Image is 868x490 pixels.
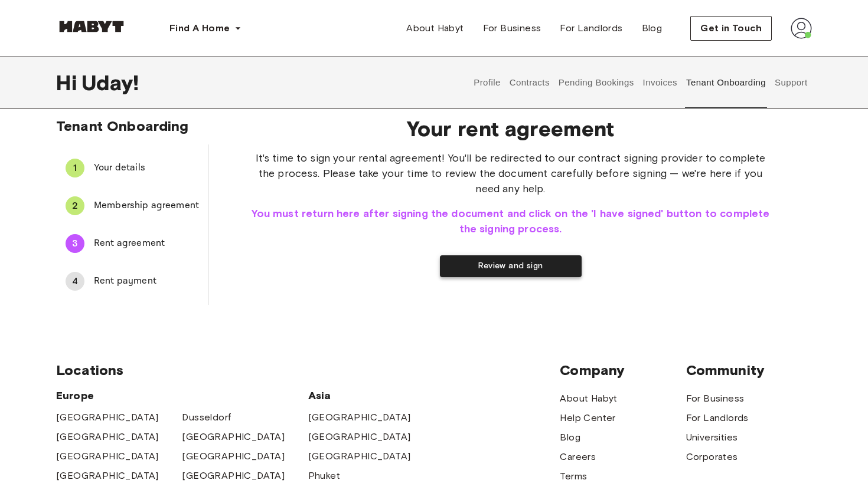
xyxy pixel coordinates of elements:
[308,449,411,463] a: [GEOGRAPHIC_DATA]
[773,57,809,108] button: Support
[700,21,762,35] span: Get in Touch
[560,361,686,379] span: Company
[686,361,812,379] span: Community
[94,236,199,251] span: Rent agreement
[550,17,632,40] a: For Landlords
[160,17,251,40] button: Find A Home
[632,17,672,40] a: Blog
[56,449,159,463] a: [GEOGRAPHIC_DATA]
[397,17,473,40] a: About Habyt
[66,272,84,291] div: 4
[182,410,231,425] a: Dusseldorf
[56,229,208,258] div: 3Rent agreement
[469,57,812,108] div: user profile tabs
[440,255,582,277] button: Review and sign
[686,450,738,464] a: Corporates
[641,57,678,108] button: Invoices
[560,469,587,484] a: Terms
[56,70,81,95] span: Hi
[56,361,560,379] span: Locations
[56,410,159,425] a: [GEOGRAPHIC_DATA]
[94,274,199,288] span: Rent payment
[56,430,159,444] a: [GEOGRAPHIC_DATA]
[56,21,127,32] img: Habyt
[56,154,208,182] div: 1Your details
[560,411,615,425] a: Help Center
[308,389,434,403] span: Asia
[690,16,772,41] button: Get in Touch
[308,469,340,483] a: Phuket
[560,21,622,35] span: For Landlords
[686,392,745,406] a: For Business
[642,21,663,35] span: Blog
[474,17,551,40] a: For Business
[560,430,580,445] a: Blog
[483,21,541,35] span: For Business
[81,70,139,95] span: Uday !
[66,234,84,253] div: 3
[686,430,738,445] a: Universities
[182,469,285,483] a: [GEOGRAPHIC_DATA]
[182,449,285,463] a: [GEOGRAPHIC_DATA]
[56,469,159,483] a: [GEOGRAPHIC_DATA]
[66,196,84,215] div: 2
[308,410,411,425] a: [GEOGRAPHIC_DATA]
[686,411,749,425] a: For Landlords
[56,267,208,295] div: 4Rent payment
[247,206,774,236] span: You must return here after signing the document and click on the 'I have signed' button to comple...
[94,161,199,175] span: Your details
[560,392,617,406] a: About Habyt
[169,21,230,35] span: Find A Home
[508,57,551,108] button: Contracts
[56,117,189,134] span: Tenant Onboarding
[66,159,84,177] div: 1
[247,150,774,196] span: It's time to sign your rental agreement! You'll be redirected to our contract signing provider to...
[406,21,464,35] span: About Habyt
[685,57,768,108] button: Tenant Onboarding
[560,450,596,464] a: Careers
[557,57,635,108] button: Pending Bookings
[182,430,285,444] a: [GEOGRAPHIC_DATA]
[94,199,199,213] span: Membership agreement
[56,192,208,220] div: 2Membership agreement
[308,430,411,444] a: [GEOGRAPHIC_DATA]
[247,116,774,141] span: Your rent agreement
[56,389,308,403] span: Europe
[472,57,502,108] button: Profile
[791,18,812,39] img: avatar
